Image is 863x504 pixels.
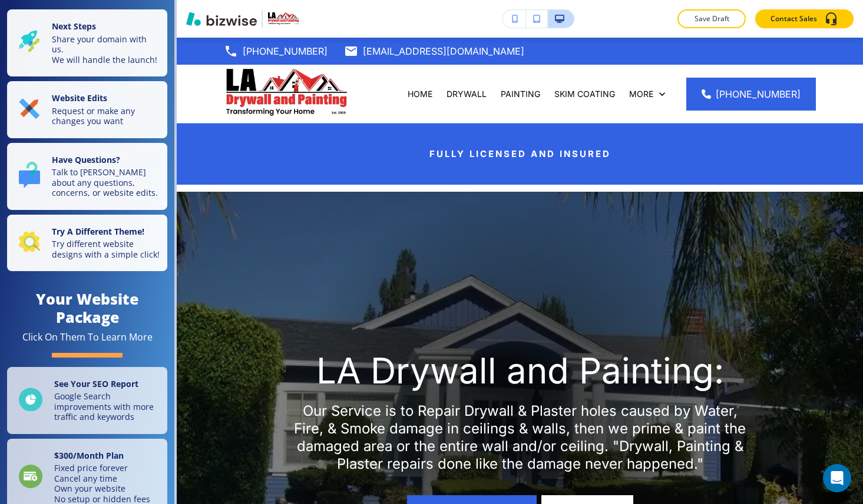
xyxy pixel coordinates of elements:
img: Your Logo [267,12,299,25]
p: LA Drywall and Painting: [289,350,751,392]
button: Website EditsRequest or make any changes you want [7,81,167,138]
div: Click On Them To Learn More [22,331,153,343]
strong: Try A Different Theme! [52,226,144,237]
p: [PHONE_NUMBER] [243,42,328,60]
strong: See Your SEO Report [54,378,138,389]
button: Next StepsShare your domain with us.We will handle the launch! [7,9,167,76]
span: [PHONE_NUMBER] [716,87,801,101]
button: Save Draft [677,9,746,28]
p: Contact Sales [771,14,817,24]
strong: Have Questions? [52,154,120,165]
a: See Your SEO ReportGoogle Search improvements with more traffic and keywords [7,367,167,434]
p: Our Service is to Repair Drywall & Plaster holes caused by Water, Fire, & Smoke damage in ceiling... [289,402,751,473]
a: [PHONE_NUMBER] [686,78,816,111]
p: Request or make any changes you want [52,106,160,126]
p: Share your domain with us. We will handle the launch! [52,34,160,65]
strong: Next Steps [52,21,96,32]
h4: Your Website Package [7,290,167,326]
strong: Website Edits [52,92,107,104]
p: Fixed price forever Cancel any time Own your website No setup or hidden fees [54,463,150,504]
img: Bizwise Logo [186,12,257,26]
p: Try different website designs with a simple click! [52,239,160,259]
p: DRYWALL [447,88,487,100]
strong: $ 300 /Month Plan [54,450,124,461]
p: SKIM COATING [554,88,615,100]
a: [EMAIL_ADDRESS][DOMAIN_NAME] [344,42,524,60]
p: Save Draft [693,14,730,24]
p: Google Search improvements with more traffic and keywords [54,391,160,422]
a: [PHONE_NUMBER] [224,42,328,60]
button: Try A Different Theme!Try different website designs with a simple click! [7,215,167,272]
button: Contact Sales [755,9,854,28]
p: Talk to [PERSON_NAME] about any questions, concerns, or website edits. [52,167,160,198]
p: [EMAIL_ADDRESS][DOMAIN_NAME] [363,42,524,60]
img: LA Drywall and Painting [224,69,349,118]
button: Have Questions?Talk to [PERSON_NAME] about any questions, concerns, or website edits. [7,143,167,210]
div: Open Intercom Messenger [823,464,851,492]
p: More [629,88,653,100]
p: Fully Licensed and Insured [224,147,816,161]
p: PAINTING [501,88,540,100]
p: HOME [408,88,432,100]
